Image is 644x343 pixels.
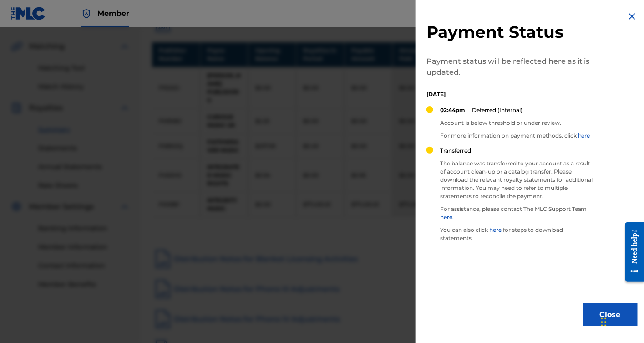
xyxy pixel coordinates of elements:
div: Drag [601,308,607,336]
img: Top Rightsholder [81,8,92,19]
div: You can also click for steps to download statements. [440,226,595,242]
p: Transferred [440,147,471,155]
button: Close [583,303,638,326]
p: [DATE] [426,90,595,98]
iframe: Chat Widget [598,299,644,343]
p: Account is below threshold or under review. [440,119,590,127]
iframe: Resource Center [619,215,644,289]
img: MLC Logo [11,7,46,20]
p: 02:44pm [440,106,465,114]
p: For assistance, please contact The MLC Support Team [440,205,595,221]
p: Deferred (Internal) [472,106,522,114]
a: here. [440,214,454,220]
a: here [578,132,590,139]
p: For more information on payment methods, click [440,132,590,140]
a: here [488,226,503,233]
span: Member [97,8,129,19]
h2: Payment Status [426,22,595,42]
p: The balance was transferred to your account as a result of account clean-up or a catalog transfer... [440,159,595,200]
p: Payment status will be reflected here as it is updated. [426,56,595,78]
